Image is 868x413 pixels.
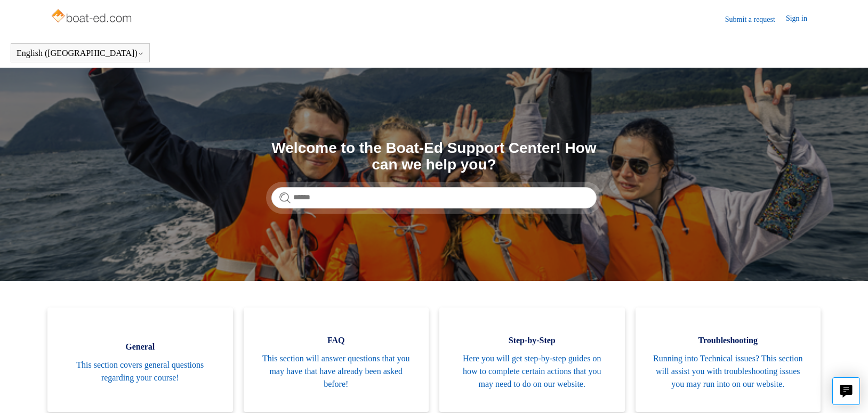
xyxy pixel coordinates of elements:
a: General This section covers general questions regarding your course! [47,307,233,412]
span: Running into Technical issues? This section will assist you with troubleshooting issues you may r... [652,352,805,391]
span: Step-by-Step [455,334,609,347]
span: Troubleshooting [652,334,805,347]
span: This section will answer questions that you may have that have already been asked before! [260,352,413,391]
h1: Welcome to the Boat-Ed Support Center! How can we help you? [271,140,597,173]
input: Search [271,187,597,208]
button: English ([GEOGRAPHIC_DATA]) [17,48,144,58]
a: Sign in [786,13,818,26]
a: Step-by-Step Here you will get step-by-step guides on how to complete certain actions that you ma... [439,307,625,412]
span: FAQ [260,334,413,347]
span: General [63,341,217,353]
a: Troubleshooting Running into Technical issues? This section will assist you with troubleshooting ... [636,307,821,412]
a: Submit a request [725,14,786,25]
img: Boat-Ed Help Center home page [50,6,135,28]
span: Here you will get step-by-step guides on how to complete certain actions that you may need to do ... [455,352,609,391]
span: This section covers general questions regarding your course! [63,359,217,384]
button: Live chat [832,377,860,405]
a: FAQ This section will answer questions that you may have that have already been asked before! [244,307,429,412]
